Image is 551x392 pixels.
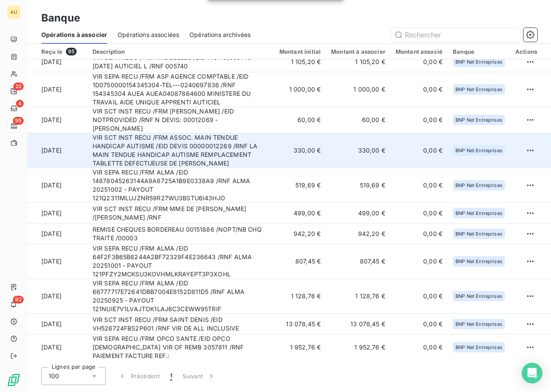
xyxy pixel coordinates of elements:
[390,52,448,72] td: 0,00 €
[326,72,390,107] td: 1 000,00 €
[522,363,542,383] div: Open Intercom Messenger
[455,117,502,122] span: BNP Net Entreprises
[13,117,24,125] span: 95
[118,31,179,39] span: Opérations associées
[87,314,274,334] td: VIR SCT INST RECU /FRM SAINT DENIS /EID VH526724FBS2P601 /RNF VIR DE ALL INCLUSIVE
[326,203,390,224] td: 499,00 €
[453,48,505,55] div: Banque
[455,345,502,350] span: BNP Net Entreprises
[279,48,321,55] div: Montant initial
[455,87,502,92] span: BNP Net Entreprises
[165,367,177,385] button: 1
[189,31,251,39] span: Opérations archivées
[274,334,326,361] td: 1 952,76 €
[28,224,87,244] td: [DATE]
[326,52,390,72] td: 1 105,20 €
[28,203,87,224] td: [DATE]
[28,107,87,133] td: [DATE]
[390,72,448,107] td: 0,00 €
[41,31,107,39] span: Opérations à associer
[274,314,326,334] td: 13 078,45 €
[391,28,520,42] input: Rechercher
[28,168,87,203] td: [DATE]
[28,314,87,334] td: [DATE]
[87,224,274,244] td: REMISE CHEQUES BORDEREAU 00151886 /NOPT/NB CHQ TRAITE /00003
[177,367,221,385] button: Suivant
[326,314,390,334] td: 13 078,45 €
[515,48,537,55] div: Actions
[390,224,448,244] td: 0,00 €
[396,48,443,55] div: Montant associé
[13,296,24,303] span: 92
[331,48,385,55] div: Montant à associer
[41,48,82,55] div: Reçu le
[326,107,390,133] td: 60,00 €
[274,279,326,314] td: 1 128,76 €
[28,334,87,361] td: [DATE]
[28,52,87,72] td: [DATE]
[274,203,326,224] td: 499,00 €
[87,168,274,203] td: VIR SEPA RECU /FRM ALMA /EID 14878045263144A9A8725A1B9E0338A9 /RNF ALMA 20251002 - PAYOUT 121Q231...
[16,100,24,107] span: 4
[390,244,448,279] td: 0,00 €
[66,48,77,55] span: 95
[7,373,21,387] img: Logo LeanPay
[455,231,502,236] span: BNP Net Entreprises
[87,72,274,107] td: VIR SEPA RECU /FRM ASP AGENCE COMPTABLE /EID 1D0750000154345304-TEL---0240697836 /RNF 154345304 A...
[28,72,87,107] td: [DATE]
[274,133,326,168] td: 330,00 €
[455,294,502,299] span: BNP Net Entreprises
[7,5,21,19] div: AU
[28,279,87,314] td: [DATE]
[326,334,390,361] td: 1 952,76 €
[326,244,390,279] td: 807,45 €
[113,367,165,385] button: Précédent
[28,133,87,168] td: [DATE]
[390,334,448,361] td: 0,00 €
[87,52,274,72] td: VIR SEPA RECU /FRM IME BELLEU /EID 1461-9)005740 [DATE] AUTICIEL L /RNF 005740
[13,83,24,90] span: 22
[274,52,326,72] td: 1 105,20 €
[274,224,326,244] td: 942,20 €
[455,211,502,216] span: BNP Net Entreprises
[326,133,390,168] td: 330,00 €
[455,59,502,64] span: BNP Net Entreprises
[326,224,390,244] td: 942,20 €
[87,107,274,133] td: VIR SCT INST RECU /FRM [PERSON_NAME] /EID NOTPROVIDED /RNF N DEVIS: 00012069 - [PERSON_NAME]
[41,10,80,26] h3: Banque
[274,107,326,133] td: 60,00 €
[87,244,274,279] td: VIR SEPA RECU /FRM ALMA /EID 64F2F3B65B8244A2BF72329F4E236643 /RNF ALMA 20251001 - PAYOUT 121PFZY...
[390,314,448,334] td: 0,00 €
[274,72,326,107] td: 1 000,00 €
[390,279,448,314] td: 0,00 €
[49,372,59,380] span: 100
[390,107,448,133] td: 0,00 €
[28,244,87,279] td: [DATE]
[455,183,502,188] span: BNP Net Entreprises
[87,279,274,314] td: VIR SEPA RECU /FRM ALMA /EID 66777717E72641DBB7004E8152D811D5 /RNF ALMA 20250925 - PAYOUT 121NUIE...
[87,203,274,224] td: VIR SCT INST RECU /FRM MME DE [PERSON_NAME] /[PERSON_NAME] /RNF
[390,133,448,168] td: 0,00 €
[390,203,448,224] td: 0,00 €
[93,48,269,55] div: Description
[390,168,448,203] td: 0,00 €
[455,148,502,153] span: BNP Net Entreprises
[170,372,172,380] span: 1
[274,244,326,279] td: 807,45 €
[326,168,390,203] td: 519,69 €
[87,133,274,168] td: VIR SCT INST RECU /FRM ASSOC. MAIN TENDUE HANDICAP AUTISME /EID DEVIS 00000012269 /RNF LA MAIN TE...
[326,279,390,314] td: 1 128,76 €
[455,259,502,264] span: BNP Net Entreprises
[87,334,274,361] td: VIR SEPA RECU /FRM OPCO SANTE /EID OPCO [DEMOGRAPHIC_DATA] VIR OF REMB 3057811 /RNF PAIEMENT FACT...
[455,322,502,327] span: BNP Net Entreprises
[274,168,326,203] td: 519,69 €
